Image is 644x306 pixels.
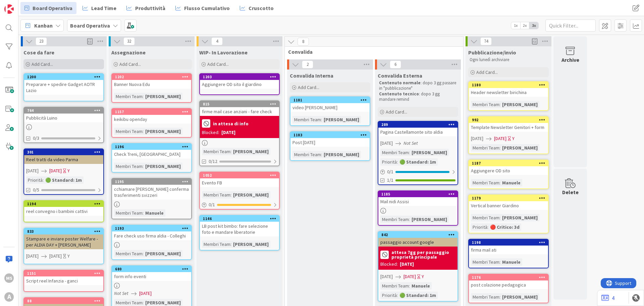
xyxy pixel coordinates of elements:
[561,56,579,64] div: Archive
[487,223,488,231] span: :
[200,74,279,80] div: 1203
[70,22,110,29] b: Board Operativa
[379,91,457,102] p: : dopo 3 gg mandare remind
[114,250,143,257] div: Membri Team
[33,4,72,12] span: Board Operativa
[24,228,103,234] div: 833
[112,231,191,240] div: Fare check uso firma aldia - Colleghi
[112,74,191,80] div: 1202
[469,166,548,175] div: Aggiungere OD sito
[409,282,410,290] span: :
[378,232,458,247] div: 842passaggio account google
[480,37,492,45] span: 74
[298,84,319,90] span: Add Card...
[470,57,547,62] p: Ogni lunedì archiviare
[34,21,53,30] span: Kanban
[322,151,361,158] div: [PERSON_NAME]
[200,107,279,116] div: firme mail case anziani - fare check
[143,250,144,257] span: :
[471,179,499,186] div: Membri Team
[43,176,44,184] span: :
[26,167,39,174] span: [DATE]
[114,128,143,135] div: Membri Team
[381,122,458,127] div: 289
[112,109,191,115] div: 1157
[471,223,487,231] div: Priorità
[378,168,458,176] div: 0/1
[230,191,231,199] span: :
[144,93,182,100] div: [PERSON_NAME]
[24,155,103,164] div: Reel tratti da video Parma
[398,292,438,299] div: 🟢 Standard: 1m
[200,216,279,222] div: 1146
[469,117,548,132] div: 992Template Newsletter Genitori + form
[391,250,455,259] b: attesa 7gg per passaggio proprietà principale
[115,110,191,114] div: 1157
[469,123,548,132] div: Template Newsletter Genitori + form
[27,299,103,303] div: 88
[203,102,279,106] div: 815
[386,109,407,115] span: Add Card...
[520,22,529,29] span: 2x
[469,246,548,254] div: firma mail ati
[112,185,191,200] div: cchiamare [PERSON_NAME] conferma trasferimenti svizzeri
[200,101,279,107] div: 815
[26,176,43,184] div: Priorità
[33,135,39,142] span: 0/3
[24,270,103,285] div: 1151Script reel Infanzia - ganci
[468,49,516,56] span: Pubblicazione/invio
[380,149,409,156] div: Membri Team
[115,75,191,79] div: 1202
[67,253,70,260] div: Y
[387,168,393,175] span: 0 / 1
[471,293,499,301] div: Membri Team
[202,191,230,199] div: Membri Team
[119,61,141,67] span: Add Card...
[494,135,506,142] span: [DATE]
[378,72,422,79] span: Convalida Esterna
[422,273,424,280] div: Y
[144,250,182,257] div: [PERSON_NAME]
[469,160,548,166] div: 1187
[290,138,370,147] div: Post [DATE]
[112,225,191,231] div: 1193
[378,122,458,136] div: 289Pagina Castellamonte sito aldia
[200,101,279,116] div: 815firme mail case anziani - fare check
[292,116,321,123] div: Membri Team
[381,192,458,196] div: 1185
[112,150,191,159] div: Check Treni, [GEOGRAPHIC_DATA]
[112,266,191,272] div: 680
[471,214,499,221] div: Membri Team
[562,188,579,196] div: Delete
[112,179,191,185] div: 1195
[24,228,103,249] div: 833Stampare e inviare poster Welfare - per ALDIA DAY + [PERSON_NAME]
[380,158,397,166] div: Priorità
[499,258,500,266] span: :
[378,191,458,197] div: 1185
[135,4,165,12] span: Produttività
[302,60,313,69] span: 2
[24,114,103,122] div: Pubblicità Luino
[207,61,229,67] span: Add Card...
[472,83,548,87] div: 1180
[500,214,539,221] div: [PERSON_NAME]
[14,1,31,9] span: Support
[500,101,539,108] div: [PERSON_NAME]
[143,93,144,100] span: :
[24,201,103,216] div: 1194reel convegno i bambini cattivi
[469,195,548,201] div: 1179
[24,270,103,276] div: 1151
[200,172,279,187] div: 1052Evento FB
[143,209,144,217] span: :
[469,274,548,289] div: 1176post colazione pedagogica
[390,60,401,69] span: 6
[184,4,230,12] span: Flusso Cumulativo
[381,232,458,237] div: 842
[499,179,500,186] span: :
[387,177,393,184] span: 1/1
[511,22,520,29] span: 1x
[472,161,548,166] div: 1187
[143,128,144,135] span: :
[112,144,191,150] div: 1196
[469,280,548,289] div: post colazione pedagogica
